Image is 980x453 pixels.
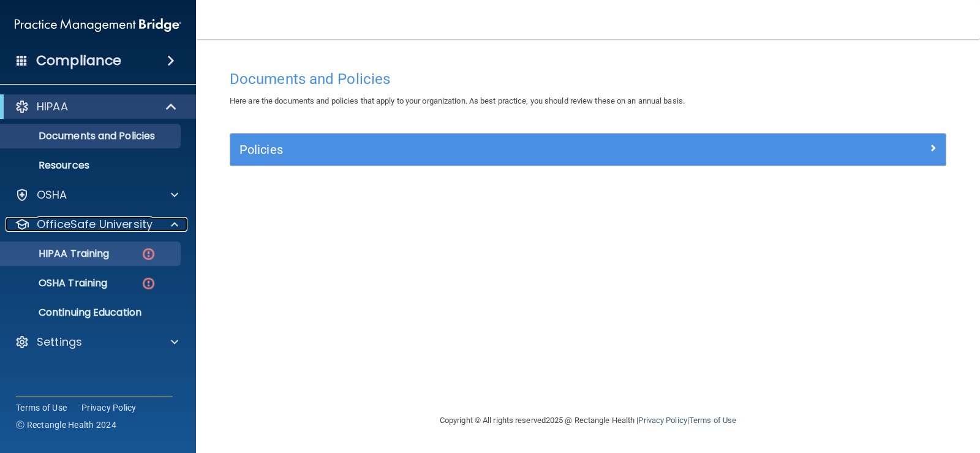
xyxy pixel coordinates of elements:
img: danger-circle.6113f641.png [141,246,156,262]
a: HIPAA [15,99,178,114]
span: Here are the documents and policies that apply to your organization. As best practice, you should... [230,96,685,105]
p: Documents and Policies [8,130,175,142]
p: HIPAA [37,99,68,114]
h5: Policies [239,143,758,156]
p: Resources [8,159,175,172]
p: OSHA Training [8,277,107,289]
p: OSHA [37,188,67,202]
a: Terms of Use [689,416,736,425]
a: Policies [239,140,937,159]
a: Privacy Policy [638,416,687,425]
img: PMB logo [15,13,181,37]
a: OfficeSafe University [15,217,178,232]
a: OSHA [15,188,178,202]
a: Terms of Use [16,402,67,414]
div: Copyright © All rights reserved 2025 @ Rectangle Health | | [364,401,812,440]
img: danger-circle.6113f641.png [141,276,156,291]
p: Continuing Education [8,306,175,319]
h4: Documents and Policies [230,71,946,87]
p: HIPAA Training [8,248,109,260]
h4: Compliance [36,52,121,69]
iframe: Drift Widget Chat Controller [768,367,965,416]
span: Ⓒ Rectangle Health 2024 [16,419,116,431]
p: OfficeSafe University [37,217,153,232]
p: Settings [37,335,82,349]
a: Privacy Policy [81,402,137,414]
a: Settings [15,335,178,349]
